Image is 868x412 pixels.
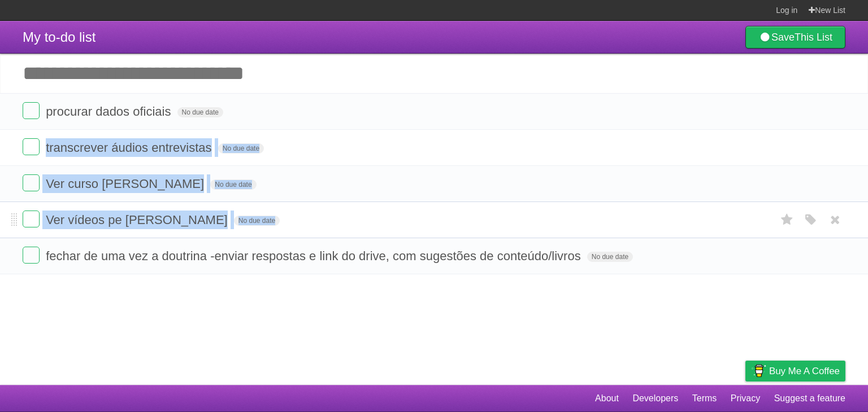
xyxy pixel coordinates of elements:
[632,388,678,409] a: Developers
[769,361,840,381] span: Buy me a coffee
[23,29,96,45] span: My to-do list
[774,388,845,409] a: Suggest a feature
[23,211,40,227] label: Done
[595,388,619,409] a: About
[234,216,280,226] span: No due date
[751,361,766,380] img: Buy me a coffee
[23,102,40,119] label: Done
[776,211,798,229] label: Star task
[46,213,231,227] span: Ver vídeos pe [PERSON_NAME]
[23,247,40,264] label: Done
[745,26,845,49] a: SaveThis List
[210,179,256,190] span: No due date
[23,138,40,155] label: Done
[795,32,832,43] b: This List
[46,177,207,191] span: Ver curso [PERSON_NAME]
[46,141,214,155] span: transcrever áudios entrevistas
[731,388,760,409] a: Privacy
[177,107,223,117] span: No due date
[218,143,264,154] span: No due date
[587,252,633,262] span: No due date
[46,104,173,119] span: procurar dados oficiais
[23,174,40,191] label: Done
[46,249,584,263] span: fechar de uma vez a doutrina -enviar respostas e link do drive, com sugestões de conteúdo/livros
[745,361,845,382] a: Buy me a coffee
[692,388,717,409] a: Terms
